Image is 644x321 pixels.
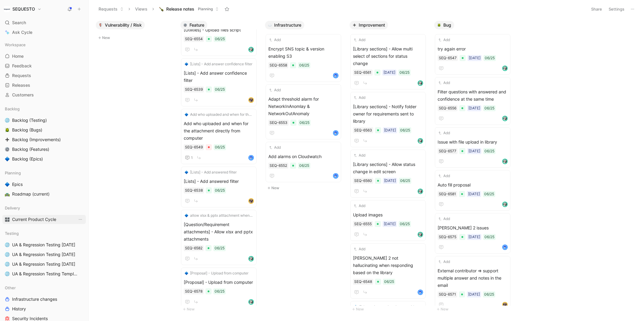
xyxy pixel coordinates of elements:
[400,70,409,76] div: 06/25
[4,241,11,248] button: 🌐
[185,214,188,217] img: 🔷
[350,21,388,29] button: ➕Improvement
[189,22,204,28] span: Feature
[12,242,75,248] span: UA & Regression Testing [DATE]
[249,156,253,160] img: avatar
[184,221,254,243] span: [Question/Requirement attachments] - Allow xlsx and pptx attachments
[184,154,194,161] button: 1
[2,250,86,259] a: 🌐UA & Regression Testing [DATE]
[198,6,213,12] span: Planning
[5,285,16,291] span: Other
[99,23,102,27] img: 🛡️
[438,37,451,43] button: Add
[439,234,456,240] div: SEQ-6575
[2,28,86,37] a: Ask Cycle
[249,300,253,304] img: avatar
[438,216,451,222] button: Add
[185,86,203,92] div: SEQ-6539
[4,190,11,198] button: 🛣️
[266,84,341,139] a: AddAdapt threshold alarm for NetworkInAnomlay & NetworkOutAnomaly06/25avatar
[353,23,356,27] img: ➕
[439,55,457,61] div: SEQ-6547
[439,105,456,111] div: SEQ-6556
[178,18,263,316] div: ⚙️FeatureNew
[2,40,86,49] div: Workspace
[438,80,451,86] button: Add
[353,95,366,101] button: Add
[181,109,257,164] a: 🔷Add who uploaded and when for the attachment directly from computerAdd who uploaded and when for...
[353,203,366,209] button: Add
[190,212,253,219] span: allow xlsx & pptx atttachment when being added from project
[5,252,10,257] img: 🌐
[184,270,249,276] button: 🔷[Proposal] - Upload from computer
[12,19,26,26] span: Search
[2,104,86,113] div: Backlog
[5,157,10,161] img: 🔷
[185,144,203,150] div: SEQ-6549
[400,221,410,227] div: 06/25
[484,234,494,240] div: 06/25
[268,144,282,151] button: Add
[190,112,253,118] span: Add who uploaded and when for the attachment directly from computer
[350,200,426,241] a: AddUpload images[DATE]06/25avatar
[2,81,86,90] a: Releases
[5,230,19,236] span: Testing
[2,168,86,177] div: Planning
[438,88,508,103] span: Filter questions with answered and confidence at the same time
[438,173,451,179] button: Add
[484,105,494,111] div: 06/25
[12,271,78,277] span: UA & Regression Testing Template
[12,127,42,133] span: Backlog (Bugs)
[270,120,287,126] div: SEQ-6553
[435,34,510,75] a: Addtry again error[DATE]06/25avatar
[4,181,11,188] button: 🔷
[503,116,507,121] img: avatar
[12,137,61,143] span: Backlog (Improvements)
[159,7,164,11] img: 🍾
[215,187,225,193] div: 06/25
[2,295,86,304] a: Infrastructure changes
[432,18,516,316] div: 🪲BugNew
[185,245,202,251] div: SEQ-6582
[2,52,86,61] a: Home
[400,127,410,133] div: 06/25
[350,306,429,313] button: New
[418,290,422,294] img: avatar
[503,159,507,164] img: avatar
[5,242,10,247] img: 🌐
[350,34,426,89] a: Add[Library sections] - Allow multi select of sections for status change[DATE]06/25avatar
[4,261,11,268] button: 🌐
[215,144,225,150] div: 06/25
[438,224,508,232] span: [PERSON_NAME] 2 issues
[185,288,202,294] div: SEQ-6578
[354,221,372,227] div: SEQ-6555
[350,92,426,147] a: Add[Library sections] - Notify folder owner for requirements sent to library[DATE]06/25avatar
[418,232,422,237] img: avatar
[434,306,514,313] button: New
[588,5,605,13] button: Share
[184,178,254,185] span: [Lists] - Add answered filter
[606,5,627,13] button: Settings
[12,53,24,59] span: Home
[268,23,272,27] img: ☁️
[268,153,338,160] span: Add alarms on Cloudwatch
[468,234,480,240] div: [DATE]
[5,217,10,222] img: 🎛️
[418,139,422,143] img: avatar
[185,271,188,275] img: 🔷
[384,127,396,133] div: [DATE]
[268,45,338,60] span: Encrypt SNS topic & version enabling S3
[437,23,441,27] img: 🪲
[184,61,253,67] button: 🔷[Lists] - Add answer confidence filter
[384,279,394,285] div: 06/25
[270,163,287,169] div: SEQ-6552
[435,127,510,168] a: AddIssue with file upload in library[DATE]06/25avatar
[274,22,301,28] span: Infrastructure
[2,260,86,269] a: 🌐UA & Regression Testing [DATE]
[334,131,338,135] img: avatar
[2,5,43,13] button: SEQUESTOSEQUESTO
[12,261,75,267] span: UA & Regression Testing [DATE]
[353,161,423,175] span: [Library sections] - Allow status change in edit screen
[2,125,86,135] a: 🪲Backlog (Bugs)
[2,180,86,189] a: 🔷Epics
